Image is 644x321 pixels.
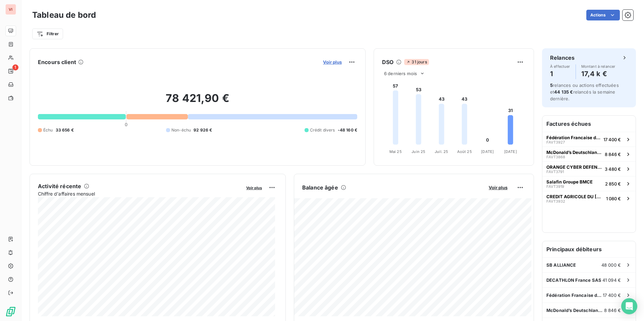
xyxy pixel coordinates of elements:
span: DECATHLON France SAS [546,277,601,283]
h4: 17,4 k € [581,68,615,79]
h6: Principaux débiteurs [542,241,636,257]
span: 92 926 € [194,127,212,133]
span: Voir plus [246,185,262,190]
button: Voir plus [244,184,264,191]
span: McDonald’s Deutschland LLC [546,308,604,313]
span: Échu [43,127,53,133]
span: ORANGE CYBER DEFENSE [546,164,602,170]
div: Open Intercom Messenger [621,298,637,314]
button: CREDIT AGRICOLE DU [GEOGRAPHIC_DATA]FAVT39321 080 € [542,191,636,206]
span: 8 846 € [604,308,621,313]
span: relances ou actions effectuées et relancés la semaine dernière. [550,83,619,101]
h6: DSO [382,58,393,66]
button: Filtrer [32,29,63,39]
tspan: [DATE] [481,149,494,154]
span: FAVT3791 [546,170,564,174]
span: SB ALLIANCE [546,262,576,268]
span: Fédération Francaise de Tennis [546,135,601,140]
span: 31 jours [404,59,429,65]
button: Salafin Groupe BMCEFAVT39192 850 € [542,176,636,191]
button: Voir plus [321,59,344,65]
span: Chiffre d'affaires mensuel [38,190,241,197]
span: 0 [125,122,127,127]
span: Crédit divers [310,127,335,133]
div: VI [5,4,16,15]
span: 1 [12,64,18,70]
tspan: Août 25 [457,149,472,154]
span: Fédération Francaise de Tennis [546,292,603,298]
span: FAVT3927 [546,140,565,144]
span: 17 400 € [603,292,621,298]
h6: Balance âgée [302,183,338,192]
span: 48 000 € [601,262,621,268]
span: 3 480 € [605,166,621,172]
span: Voir plus [323,59,342,65]
span: Voir plus [489,185,507,190]
tspan: Juil. 25 [435,149,448,154]
h6: Encours client [38,58,76,66]
span: 44 135 € [554,89,573,95]
h2: 78 421,90 € [38,92,357,112]
span: 6 derniers mois [384,71,417,76]
span: 1 080 € [606,196,621,201]
h6: Relances [550,54,575,62]
span: FAVT3932 [546,199,565,203]
button: Actions [586,10,620,20]
span: 41 094 € [602,277,621,283]
tspan: Juin 25 [412,149,425,154]
h3: Tableau de bord [32,9,96,21]
span: 17 400 € [603,137,621,142]
span: FAVT3868 [546,155,565,159]
button: Fédération Francaise de TennisFAVT392717 400 € [542,132,636,147]
span: FAVT3919 [546,184,564,189]
span: 8 846 € [605,152,621,157]
span: 33 656 € [56,127,74,133]
span: 2 850 € [605,181,621,186]
h6: Activité récente [38,182,81,190]
button: Voir plus [487,184,509,191]
tspan: [DATE] [504,149,517,154]
span: Non-échu [171,127,191,133]
span: Salafin Groupe BMCE [546,179,593,184]
button: McDonald’s Deutschland LLCFAVT38688 846 € [542,147,636,161]
span: -48 160 € [338,127,357,133]
span: McDonald’s Deutschland LLC [546,150,602,155]
span: Montant à relancer [581,64,615,68]
h4: 1 [550,68,570,79]
img: Logo LeanPay [5,306,16,317]
span: CREDIT AGRICOLE DU [GEOGRAPHIC_DATA] [546,194,603,199]
h6: Factures échues [542,116,636,132]
span: 5 [550,83,553,88]
span: À effectuer [550,64,570,68]
button: ORANGE CYBER DEFENSEFAVT37913 480 € [542,161,636,176]
tspan: Mai 25 [389,149,402,154]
